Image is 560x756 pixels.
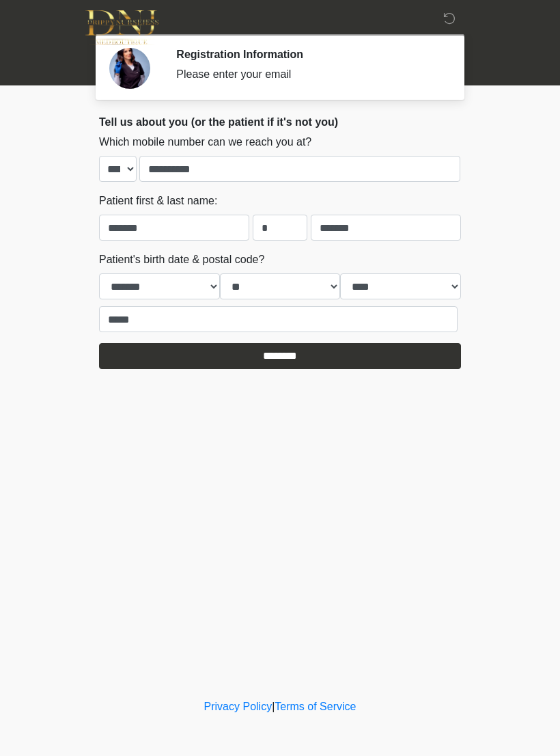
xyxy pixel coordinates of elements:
[99,193,217,209] label: Patient first & last name:
[99,116,461,129] h2: Tell us about you (or the patient if it's not you)
[85,10,158,45] img: DNJ Med Boutique Logo
[275,701,356,712] a: Terms of Service
[99,252,264,268] label: Patient's birth date & postal code?
[204,701,272,712] a: Privacy Policy
[109,48,150,89] img: Agent Avatar
[272,701,275,712] a: |
[176,66,440,83] div: Please enter your email
[99,134,311,150] label: Which mobile number can we reach you at?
